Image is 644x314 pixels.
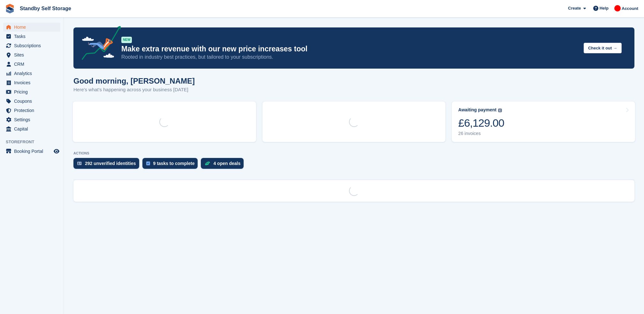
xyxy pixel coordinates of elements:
[458,107,496,113] div: Awaiting payment
[3,50,60,59] a: menu
[14,124,52,133] span: Capital
[14,69,52,78] span: Analytics
[458,116,504,130] div: £6,129.00
[121,54,579,61] p: Rooted in industry best practices, but tailored to your subscriptions.
[3,97,60,106] a: menu
[3,32,60,41] a: menu
[14,87,52,96] span: Pricing
[3,23,60,32] a: menu
[205,161,210,166] img: deal-1b604bf984904fb50ccaf53a9ad4b4a5d6e5aea283cecdc64d6e3604feb123c2.svg
[14,115,52,124] span: Settings
[73,77,195,85] h1: Good morning, [PERSON_NAME]
[76,26,121,62] img: price-adjustments-announcement-icon-8257ccfd72463d97f412b2fc003d46551f7dbcb40ab6d574587a9cd5c0d94...
[14,60,52,69] span: CRM
[6,139,64,145] span: Storefront
[498,108,502,112] img: icon-info-grey-7440780725fd019a000dd9b08b2336e03edf1995a4989e88bcd33f0948082b44.svg
[600,5,609,11] span: Help
[14,50,52,59] span: Sites
[3,87,60,96] a: menu
[3,78,60,87] a: menu
[3,41,60,50] a: menu
[14,23,52,32] span: Home
[85,161,136,166] div: 292 unverified identities
[14,106,52,115] span: Protection
[14,78,52,87] span: Invoices
[14,41,52,50] span: Subscriptions
[568,5,581,11] span: Create
[3,60,60,69] a: menu
[3,124,60,133] a: menu
[3,106,60,115] a: menu
[5,4,15,13] img: stora-icon-8386f47178a22dfd0bd8f6a31ec36ba5ce8667c1dd55bd0f319d3a0aa187defe.svg
[14,147,52,156] span: Booking Portal
[622,5,638,12] span: Account
[153,161,195,166] div: 9 tasks to complete
[77,161,82,165] img: verify_identity-adf6edd0f0f0b5bbfe63781bf79b02c33cf7c696d77639b501bdc392416b5a36.svg
[146,161,150,165] img: task-75834270c22a3079a89374b754ae025e5fb1db73e45f91037f5363f120a921f8.svg
[213,161,240,166] div: 4 open deals
[201,158,247,172] a: 4 open deals
[121,37,132,43] div: NEW
[17,3,74,14] a: Standby Self Storage
[53,147,60,155] a: Preview store
[14,97,52,106] span: Coupons
[3,147,60,156] a: menu
[458,131,504,136] div: 26 invoices
[14,32,52,41] span: Tasks
[3,115,60,124] a: menu
[73,151,634,155] p: ACTIONS
[584,43,622,53] button: Check it out →
[142,158,201,172] a: 9 tasks to complete
[73,158,142,172] a: 292 unverified identities
[3,69,60,78] a: menu
[121,44,579,54] p: Make extra revenue with our new price increases tool
[73,86,195,93] p: Here's what's happening across your business [DATE]
[614,5,621,11] img: Aaron Winter
[452,101,635,142] a: Awaiting payment £6,129.00 26 invoices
